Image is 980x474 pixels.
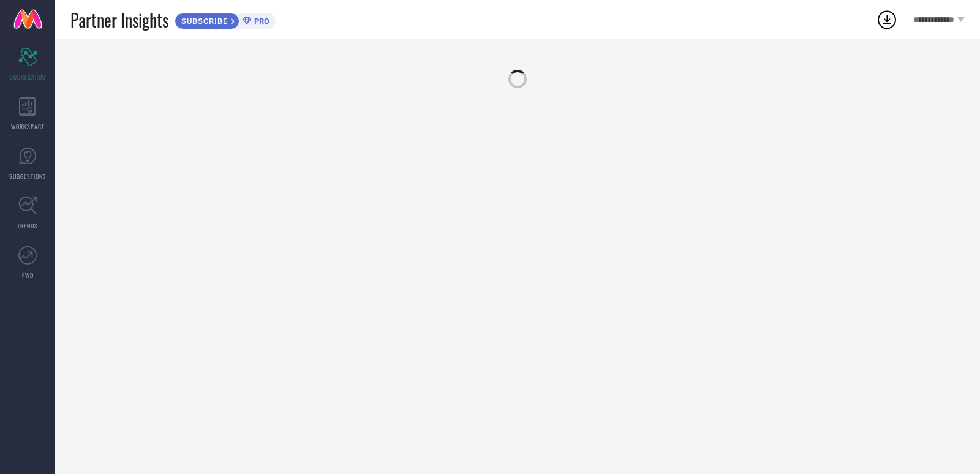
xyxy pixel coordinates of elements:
span: SUGGESTIONS [9,171,47,181]
span: Partner Insights [70,7,168,32]
span: SUBSCRIBE [175,17,231,26]
a: SUBSCRIBEPRO [175,10,276,29]
span: TRENDS [17,221,38,230]
span: FWD [22,271,34,280]
div: Open download list [876,9,898,31]
span: SCORECARDS [10,72,46,81]
span: WORKSPACE [11,122,45,131]
span: PRO [251,17,269,26]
